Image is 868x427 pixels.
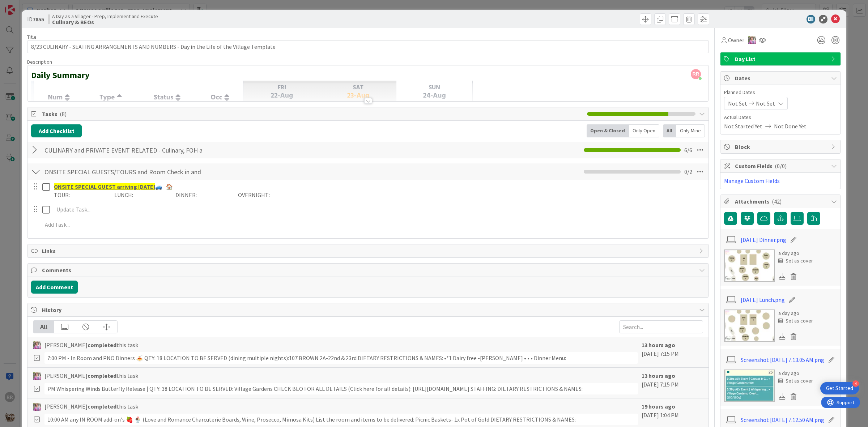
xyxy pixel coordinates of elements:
[778,317,813,325] div: Set as cover
[724,122,762,131] span: Not Started Yet
[642,372,675,379] b: 13 hours ago
[44,402,138,411] span: [PERSON_NAME] this task
[27,15,44,24] span: ID
[724,114,837,121] span: Actual Dates
[33,372,41,380] img: OM
[629,124,659,137] div: Only Open
[33,16,44,23] b: 7855
[735,197,827,206] span: Attachments
[88,341,116,349] b: completed
[728,99,747,108] span: Not Set
[60,110,67,118] span: ( 8 )
[54,183,703,191] p: 🚙 🏠
[735,162,827,170] span: Custom Fields
[54,191,703,199] p: TOUR: LUNCH: DINNER: OVERNIGHT:
[826,385,853,392] div: Get Started
[33,341,41,349] img: OM
[772,198,782,205] span: ( 42 )
[642,402,703,425] div: [DATE] 1:04 PM
[774,122,807,131] span: Not Done Yet
[820,382,859,394] div: Open Get Started checklist, remaining modules: 4
[778,377,813,385] div: Set as cover
[31,281,78,294] button: Add Comment
[778,257,813,265] div: Set as cover
[44,352,638,364] div: 7:00 PM - In Room and PNO Dinners 🍝 QTY: 18 LOCATION TO BE SERVED (dining multiple nights):107 BR...
[15,1,33,10] span: Support
[735,142,827,151] span: Block
[52,13,158,19] span: A Day as a Villager - Prep, Implement and Execute
[778,249,813,257] div: a day ago
[676,124,705,137] div: Only Mine
[724,89,837,96] span: Planned Dates
[31,69,90,81] strong: Daily Summary
[778,332,786,341] div: Download
[88,403,116,410] b: completed
[684,167,692,176] span: 0 / 2
[54,183,155,190] u: ONSITE SPECIAL GUEST arriving [DATE]
[27,40,709,53] input: type card name here...
[31,124,82,137] button: Add Checklist
[42,306,695,314] span: History
[42,144,205,157] input: Add Checklist...
[778,392,786,401] div: Download
[684,146,692,154] span: 6 / 6
[44,371,138,380] span: [PERSON_NAME] this task
[88,372,116,379] b: completed
[619,320,703,333] input: Search...
[42,247,695,255] span: Links
[691,69,701,79] span: RR
[642,341,675,349] b: 13 hours ago
[42,266,695,274] span: Comments
[27,34,37,40] label: Title
[728,36,744,44] span: Owner
[724,177,780,184] a: Manage Custom Fields
[852,380,859,387] div: 4
[642,403,675,410] b: 19 hours ago
[741,415,824,424] a: Screenshot [DATE] 7.12.50 AM.png
[33,403,41,411] img: OM
[42,165,205,178] input: Add Checklist...
[663,124,676,137] div: All
[756,99,775,108] span: Not Set
[42,110,583,118] span: Tasks
[741,355,824,364] a: Screenshot [DATE] 7.13.05 AM.png
[44,414,638,425] div: 10:00 AM any IN ROOM add-on's 🍓 🍨 (Love and Romance Charcuterie Boards, Wine, Prosecco, Mimosa Ki...
[52,19,158,25] b: Culinary & BEOs
[741,295,785,304] a: [DATE] Lunch.png
[735,55,827,63] span: Day List
[778,309,813,317] div: a day ago
[775,162,787,170] span: ( 0/0 )
[33,321,54,333] div: All
[735,74,827,82] span: Dates
[44,341,138,349] span: [PERSON_NAME] this task
[27,59,52,65] span: Description
[741,235,786,244] a: [DATE] Dinner.png
[587,124,629,137] div: Open & Closed
[778,370,813,377] div: a day ago
[44,383,638,394] div: PM Whispering Winds Butterfly Release | QTY: 38 LOCATION TO BE SERVED: Village Gardens CHECK BEO ...
[642,371,703,394] div: [DATE] 7:15 PM
[748,36,756,44] img: OM
[778,272,786,281] div: Download
[642,341,703,364] div: [DATE] 7:15 PM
